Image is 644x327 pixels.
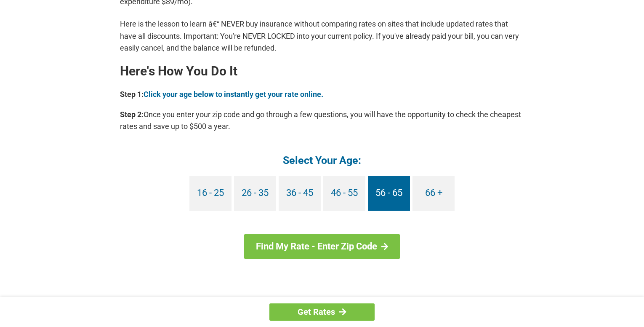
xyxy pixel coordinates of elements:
a: 36 - 45 [279,176,321,211]
h2: Here's How You Do It [120,64,524,78]
a: 26 - 35 [234,176,276,211]
a: Find My Rate - Enter Zip Code [244,234,400,259]
a: 16 - 25 [189,176,232,211]
a: 46 - 55 [323,176,365,211]
p: Here is the lesson to learn â€“ NEVER buy insurance without comparing rates on sites that include... [120,18,524,54]
b: Step 2: [120,110,144,119]
b: Step 1: [120,90,144,99]
a: 66 + [412,176,455,211]
a: Get Rates [269,303,375,321]
a: 56 - 65 [368,176,410,211]
p: Once you enter your zip code and go through a few questions, you will have the opportunity to che... [120,109,524,132]
h4: Select Your Age: [120,153,524,167]
a: Click your age below to instantly get your rate online. [144,90,323,99]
